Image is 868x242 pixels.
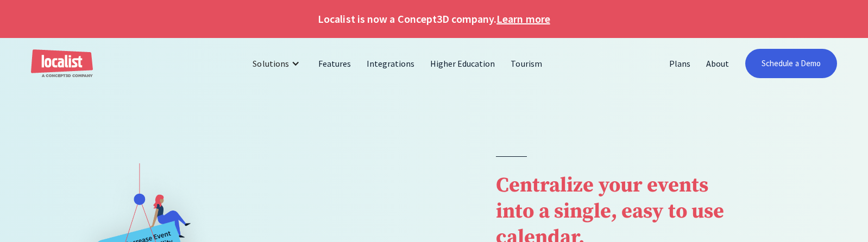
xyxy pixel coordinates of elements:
a: Integrations [359,50,423,77]
a: About [699,50,737,77]
a: Learn more [496,11,550,27]
div: Solutions [253,57,288,70]
a: Schedule a Demo [745,49,837,78]
a: Higher Education [423,50,504,77]
div: Solutions [244,50,310,77]
a: Features [311,50,359,77]
a: home [31,49,93,78]
a: Tourism [503,50,550,77]
a: Plans [662,50,699,77]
